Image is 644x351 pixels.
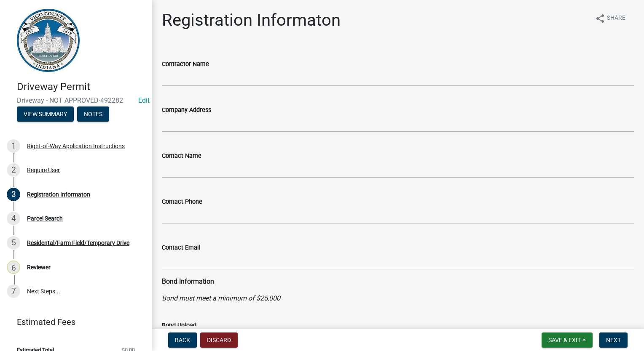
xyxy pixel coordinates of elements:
[162,10,341,30] h1: Registration Informaton
[7,285,20,298] div: 7
[7,188,20,201] div: 3
[606,337,621,343] span: Next
[27,143,125,149] div: Right-of-Way Application Instructions
[548,337,581,343] span: Save & Exit
[27,167,60,173] div: Require User
[162,153,201,159] label: Contact Name
[607,13,625,24] span: Share
[138,96,150,104] wm-modal-confirm: Edit Application Number
[17,81,145,93] h4: Driveway Permit
[200,332,238,348] button: Discard
[7,314,138,330] a: Estimated Fees
[17,106,74,122] button: View Summary
[162,245,201,251] label: Contact Email
[588,10,632,27] button: shareShare
[27,215,63,221] div: Parcel Search
[7,212,20,225] div: 4
[27,240,129,246] div: Residental/Farm Field/Temporary Drive
[17,9,80,72] img: Vigo County, Indiana
[162,277,214,285] strong: Bond Information
[162,294,280,302] i: Bond must meet a minimum of $25,000
[138,96,150,104] a: Edit
[77,111,109,118] wm-modal-confirm: Notes
[27,264,51,270] div: Reviewer
[162,199,202,205] label: Contact Phone
[595,13,605,24] i: share
[7,261,20,274] div: 6
[7,163,20,177] div: 2
[77,106,109,122] button: Notes
[162,323,196,329] label: Bond Upload
[17,96,135,104] span: Driveway - NOT APPROVED-492282
[542,332,593,348] button: Save & Exit
[27,191,90,197] div: Registration Informaton
[162,61,209,67] label: Contractor Name
[7,236,20,250] div: 5
[175,337,190,343] span: Back
[17,111,74,118] wm-modal-confirm: Summary
[168,332,197,348] button: Back
[162,107,211,113] label: Company Address
[7,139,20,153] div: 1
[599,332,628,348] button: Next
